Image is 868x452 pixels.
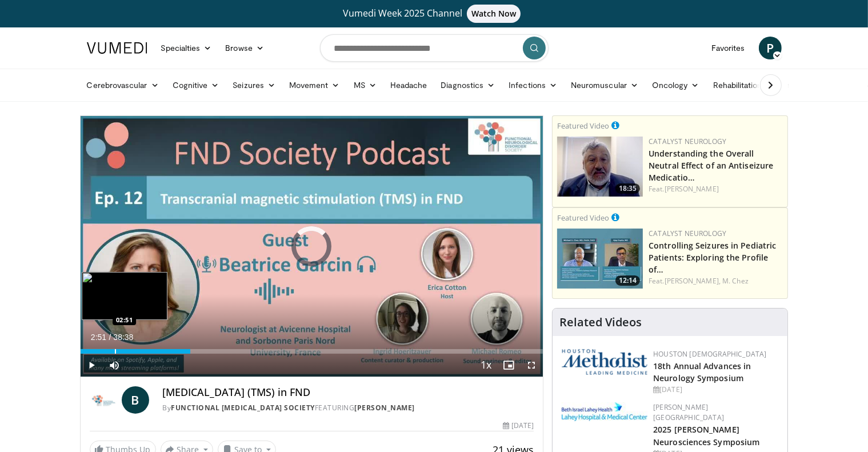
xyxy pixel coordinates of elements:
a: Seizures [226,74,282,97]
a: Catalyst Neurology [649,137,726,146]
div: [DATE] [503,421,534,431]
span: 18:35 [615,183,640,194]
img: 01bfc13d-03a0-4cb7-bbaa-2eb0a1ecb046.png.150x105_q85_crop-smart_upscale.jpg [557,137,643,197]
a: Rehabilitation [706,74,769,97]
h4: [MEDICAL_DATA] (TMS) in FND [163,386,534,399]
a: M. Chez [722,276,749,286]
a: Specialties [154,37,219,59]
input: Search topics, interventions [320,34,549,62]
img: VuMedi Logo [87,42,147,54]
img: e7977282-282c-4444-820d-7cc2733560fd.jpg.150x105_q85_autocrop_double_scale_upscale_version-0.2.jpg [562,402,647,421]
a: 2025 [PERSON_NAME] Neurosciences Symposium [653,424,759,447]
a: MS [347,74,383,97]
div: Progress Bar [81,349,543,354]
button: Playback Rate [474,354,497,377]
a: [PERSON_NAME] [355,403,415,413]
small: Featured Video [557,213,609,223]
a: Cognitive [166,74,226,97]
div: Feat. [649,276,783,286]
a: Houston [DEMOGRAPHIC_DATA] [653,349,766,359]
img: Functional Neurological Disorder Society [90,386,117,414]
a: Oncology [645,74,706,97]
div: By FEATURING [163,403,534,413]
a: Catalyst Neurology [649,229,726,238]
img: 5e4488cc-e109-4a4e-9fd9-73bb9237ee91.png.150x105_q85_autocrop_double_scale_upscale_version-0.2.png [562,349,647,375]
img: image.jpeg [82,272,167,320]
a: Favorites [705,37,752,59]
div: Feat. [649,184,783,194]
span: Watch Now [467,5,521,23]
a: [PERSON_NAME], [665,276,721,286]
div: [DATE] [653,385,778,395]
button: Play [81,354,103,377]
a: Neuromuscular [564,74,645,97]
a: 18:35 [557,137,643,197]
h4: Related Videos [559,315,642,329]
button: Fullscreen [520,354,543,377]
a: Controlling Seizures in Pediatric Patients: Exploring the Profile of… [649,240,776,275]
a: Diagnostics [434,74,502,97]
a: Headache [383,74,434,97]
a: Functional [MEDICAL_DATA] Society [171,403,315,413]
a: Cerebrovascular [80,74,166,97]
video-js: Video Player [81,116,543,377]
a: Movement [282,74,347,97]
span: Vumedi Week 2025 Channel [343,7,526,19]
a: Browse [218,37,271,59]
a: B [122,386,149,414]
a: 18th Annual Advances in Neurology Symposium [653,361,751,383]
a: P [759,37,782,59]
button: Enable picture-in-picture mode [497,354,520,377]
span: 38:38 [113,333,133,342]
a: Understanding the Overall Neutral Effect of an Antiseizure Medicatio… [649,148,773,183]
span: 12:14 [615,275,640,286]
a: Vumedi Week 2025 ChannelWatch Now [89,5,780,23]
a: [PERSON_NAME] [665,184,719,194]
button: Mute [103,354,126,377]
a: 12:14 [557,229,643,289]
small: Featured Video [557,121,609,131]
img: 5e01731b-4d4e-47f8-b775-0c1d7f1e3c52.png.150x105_q85_crop-smart_upscale.jpg [557,229,643,289]
a: Infections [502,74,564,97]
span: 2:51 [91,333,106,342]
a: [PERSON_NAME][GEOGRAPHIC_DATA] [653,402,724,422]
span: / [109,333,111,342]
